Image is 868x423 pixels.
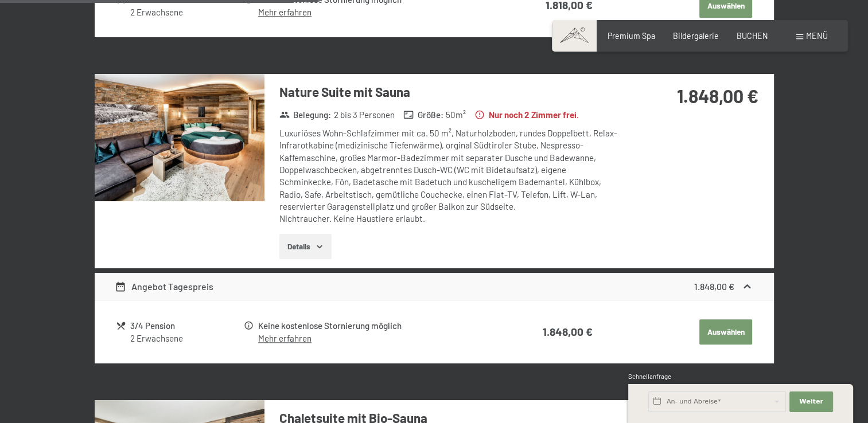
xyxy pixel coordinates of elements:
[258,7,312,17] a: Mehr erfahren
[130,6,242,18] div: 2 Erwachsene
[258,333,312,343] a: Mehr erfahren
[95,74,264,201] img: mss_renderimg.php
[543,325,593,338] strong: 1.848,00 €
[258,319,497,332] div: Keine kostenlose Stornierung möglich
[279,234,332,259] button: Details
[446,109,466,121] span: 50 m²
[806,31,828,41] span: Menü
[628,373,671,380] span: Schnellanfrage
[130,319,242,332] div: 3/4 Pension
[95,273,774,300] div: Angebot Tagespreis1.848,00 €
[799,397,823,406] span: Weiter
[130,332,242,344] div: 2 Erwachsene
[737,31,768,41] a: BUCHEN
[694,281,734,292] strong: 1.848,00 €
[677,85,758,107] strong: 1.848,00 €
[403,109,443,121] strong: Größe :
[279,83,621,101] h3: Nature Suite mit Sauna
[115,280,213,293] div: Angebot Tagespreis
[699,319,752,344] button: Auswählen
[608,31,655,41] a: Premium Spa
[789,391,833,412] button: Weiter
[334,109,395,121] span: 2 bis 3 Personen
[673,31,719,41] a: Bildergalerie
[279,109,332,121] strong: Belegung :
[474,109,579,121] strong: Nur noch 2 Zimmer frei.
[279,127,621,225] div: Luxuriöses Wohn-Schlafzimmer mit ca. 50 m², Naturholzboden, rundes Doppelbett, Relax-Infrarotkabi...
